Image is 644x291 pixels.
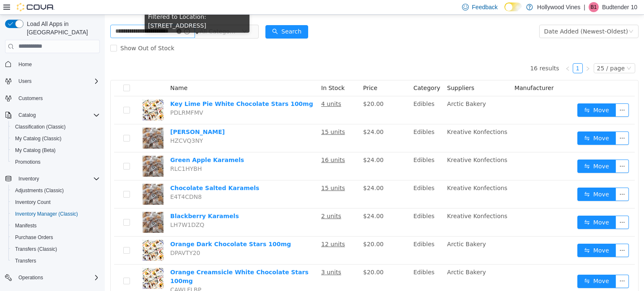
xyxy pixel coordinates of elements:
u: 16 units [216,142,240,149]
a: Classification (Classic) [12,122,69,132]
span: Operations [18,274,43,281]
div: 25 / page [492,49,520,58]
td: Edibles [305,250,339,283]
button: Catalog [2,109,103,121]
span: Name [65,70,83,77]
u: 12 units [216,226,240,233]
button: Inventory Count [8,196,103,208]
span: Inventory [18,175,39,182]
span: Transfers [15,258,36,264]
button: Promotions [8,156,103,168]
img: Banana Karamels hero shot [38,113,59,134]
img: Orange Dark Chocolate Stars 100mg hero shot [38,225,59,246]
button: icon: swapMove [473,201,511,214]
span: CAWLFLBP [65,272,96,278]
span: DPAVTY20 [65,235,96,242]
span: Users [18,78,31,85]
button: Operations [15,273,47,283]
span: Manifests [12,221,100,231]
li: 1 [468,49,478,59]
button: icon: swapMove [473,260,511,273]
a: Chocolate Salted Karamels [65,170,154,177]
span: In Stock [216,70,240,77]
button: Purchase Orders [8,232,103,243]
span: Transfers (Classic) [15,246,57,252]
button: Users [2,75,103,87]
a: Orange Creamsicle White Chocolate Stars 100mg [65,254,204,270]
span: $24.00 [258,114,279,121]
u: 15 units [216,114,240,121]
span: Arctic Bakery [342,254,381,261]
span: Operations [15,273,100,283]
td: Edibles [305,194,339,222]
u: 15 units [216,170,240,177]
button: icon: ellipsis [511,260,524,273]
span: B1 [591,2,597,12]
a: Transfers [12,256,39,266]
button: Classification (Classic) [8,121,103,133]
button: Operations [2,272,103,283]
a: Customers [15,93,46,103]
p: Hollywood Vines [537,2,580,12]
span: Inventory Count [12,197,100,207]
button: icon: swapMove [473,89,511,102]
span: Purchase Orders [15,234,53,241]
td: Edibles [305,166,339,194]
span: Customers [18,95,43,102]
button: Inventory [2,173,103,185]
button: Transfers [8,255,103,267]
button: icon: ellipsis [511,145,524,158]
a: Home [15,59,35,70]
span: My Catalog (Beta) [15,147,56,154]
span: Kreative Konfections [342,142,402,149]
button: Adjustments (Classic) [8,185,103,196]
button: icon: swapMove [473,145,511,158]
a: My Catalog (Classic) [12,134,65,144]
u: 3 units [216,254,236,261]
span: $24.00 [258,170,279,177]
button: Users [15,76,35,86]
li: 16 results [425,49,454,59]
a: Transfers (Classic) [12,244,60,254]
button: icon: swapMove [473,117,511,130]
div: Date Added (Newest-Oldest) [439,10,523,23]
button: Catalog [15,110,39,120]
span: Users [15,76,100,86]
span: Kreative Konfections [342,198,402,205]
span: Purchase Orders [12,232,100,242]
span: Arctic Bakery [342,86,381,93]
span: Catalog [15,110,100,120]
button: Inventory [15,174,42,184]
i: icon: right [480,52,486,57]
span: $20.00 [258,226,279,233]
li: Next Page [478,49,488,59]
i: icon: down [524,14,529,20]
a: Key Lime Pie White Chocolate Stars 100mg [65,86,208,93]
span: Adjustments (Classic) [12,185,100,196]
span: Category [309,70,335,77]
img: Key Lime Pie White Chocolate Stars 100mg hero shot [38,85,59,106]
img: Cova [17,3,55,11]
button: icon: ellipsis [511,173,524,186]
a: Adjustments (Classic) [12,185,67,196]
span: My Catalog (Beta) [12,145,100,155]
span: Manufacturer [410,70,449,77]
button: Inventory Manager (Classic) [8,208,103,220]
img: Blackberry Karamels hero shot [38,197,59,218]
button: icon: ellipsis [511,229,524,242]
button: icon: searchSearch [161,10,203,24]
button: My Catalog (Classic) [8,133,103,144]
span: My Catalog (Classic) [15,135,62,142]
a: Green Apple Karamels [65,142,139,149]
span: PDLRMFMV [65,95,99,101]
button: Home [2,58,103,70]
span: Price [258,70,273,77]
span: Home [15,59,100,70]
img: Chocolate Salted Karamels hero shot [38,169,59,190]
a: Inventory Manager (Classic) [12,209,81,219]
a: Inventory Count [12,197,54,207]
span: E4T4CDN8 [65,179,97,185]
span: Kreative Konfections [342,114,402,121]
button: icon: ellipsis [511,89,524,102]
i: icon: left [460,52,465,57]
